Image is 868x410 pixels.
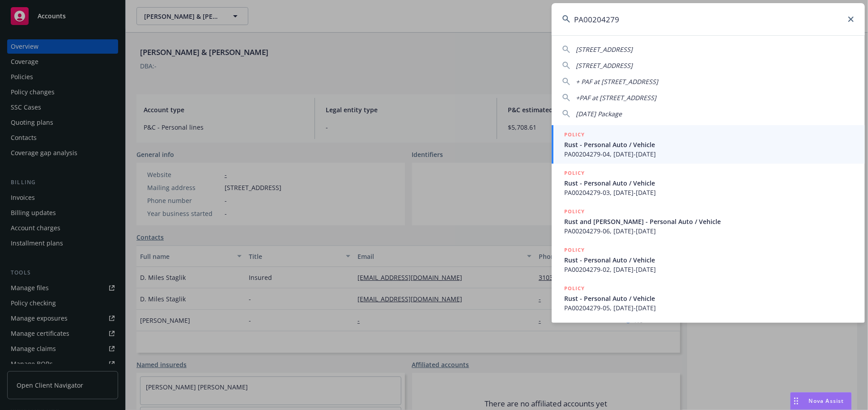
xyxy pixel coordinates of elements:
a: POLICYRust - Personal Auto / VehiclePA00204279-05, [DATE]-[DATE] [552,279,865,317]
h5: POLICY [564,130,585,139]
a: POLICYRust - Personal Auto / VehiclePA00204279-04, [DATE]-[DATE] [552,125,865,164]
span: PA00204279-04, [DATE]-[DATE] [564,149,854,159]
span: Rust - Personal Auto / Vehicle [564,255,854,265]
span: + PAF at [STREET_ADDRESS] [576,77,658,86]
span: [STREET_ADDRESS] [576,61,633,70]
a: POLICYRust and [PERSON_NAME] - Personal Auto / VehiclePA00204279-06, [DATE]-[DATE] [552,202,865,241]
h5: POLICY [564,169,585,178]
span: PA00204279-03, [DATE]-[DATE] [564,188,854,197]
span: Nova Assist [809,397,844,405]
button: Nova Assist [790,392,852,410]
span: PA00204279-02, [DATE]-[DATE] [564,265,854,274]
span: +PAF at [STREET_ADDRESS] [576,93,656,102]
span: [STREET_ADDRESS] [576,45,633,54]
h5: POLICY [564,207,585,216]
span: PA00204279-06, [DATE]-[DATE] [564,226,854,236]
input: Search... [552,3,865,35]
span: Rust and [PERSON_NAME] - Personal Auto / Vehicle [564,217,854,226]
span: Rust - Personal Auto / Vehicle [564,178,854,188]
span: PA00204279-05, [DATE]-[DATE] [564,303,854,313]
div: Drag to move [791,393,802,410]
span: [DATE] Package [576,110,622,118]
a: POLICYRust - Personal Auto / VehiclePA00204279-02, [DATE]-[DATE] [552,241,865,279]
span: Rust - Personal Auto / Vehicle [564,140,854,149]
h5: POLICY [564,284,585,293]
h5: POLICY [564,245,585,254]
span: Rust - Personal Auto / Vehicle [564,294,854,303]
a: POLICYRust - Personal Auto / VehiclePA00204279-03, [DATE]-[DATE] [552,164,865,202]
